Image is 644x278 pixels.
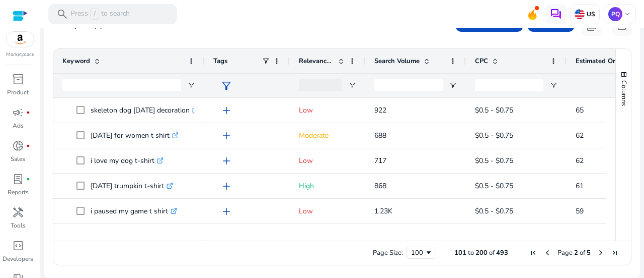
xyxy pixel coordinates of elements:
[580,248,585,257] span: of
[475,79,543,91] input: CPC Filter Input
[585,10,595,18] p: US
[348,81,356,89] button: Open Filter Menu
[496,248,508,257] span: 493
[475,57,488,66] span: CPC
[475,156,513,165] span: $0.5 - $0.75
[213,57,227,66] span: Tags
[299,57,334,66] span: Relevance Score
[299,226,356,247] p: High
[91,176,173,196] p: [DATE] trumpkin t-shirt
[586,20,598,32] span: content_copy
[619,80,628,106] span: Columns
[608,7,622,21] p: PQ
[576,181,584,191] span: 61
[56,8,68,20] span: search
[456,16,523,32] button: Track Keywords
[489,248,495,257] span: of
[220,155,232,167] span: add
[529,249,537,257] div: First Page
[406,247,436,259] div: Page Size
[11,154,25,163] p: Sales
[6,51,34,59] p: Marketplace
[26,144,30,148] span: fiber_manual_record
[12,106,24,119] span: campaign
[557,248,573,257] span: Page
[411,248,425,257] div: 100
[616,20,628,32] span: download
[7,32,34,47] img: amazon.svg
[187,81,195,89] button: Open Filter Menu
[587,248,591,257] span: 5
[12,240,24,252] span: code_blocks
[528,16,574,32] button: Add Tags
[12,140,24,152] span: donut_small
[299,100,356,121] p: Low
[576,131,584,140] span: 62
[576,206,584,216] span: 59
[299,201,356,221] p: Low
[373,248,403,257] div: Page Size:
[299,176,356,196] p: High
[220,205,232,217] span: add
[299,125,356,146] p: Moderate
[374,156,386,165] span: 717
[374,131,386,140] span: 688
[220,80,232,92] span: filter_alt
[91,150,164,171] p: i love my dog t-shirt
[62,79,181,91] input: Keyword Filter Input
[475,181,513,191] span: $0.5 - $0.75
[12,206,24,218] span: handyman
[374,79,443,91] input: Search Volume Filter Input
[454,248,466,257] span: 101
[220,130,232,142] span: add
[91,100,199,121] p: skeleton dog [DATE] decoration
[7,88,29,97] p: Product
[70,9,130,20] p: Press to search
[374,57,420,66] span: Search Volume
[3,254,33,263] p: Developers
[91,201,177,221] p: i paused my game t shirt
[220,104,232,117] span: add
[468,248,474,257] span: to
[12,73,24,85] span: inventory_2
[374,181,386,191] span: 868
[26,177,30,181] span: fiber_manual_record
[576,105,584,115] span: 65
[299,150,356,171] p: Low
[449,81,457,89] button: Open Filter Menu
[611,249,619,257] div: Last Page
[90,9,99,20] span: /
[220,180,232,192] span: add
[91,125,179,146] p: [DATE] for women t shirt
[8,188,29,197] p: Reports
[220,231,232,243] span: add
[475,248,488,257] span: 200
[623,10,631,18] span: keyboard_arrow_down
[543,249,551,257] div: Previous Page
[576,156,584,165] span: 62
[13,121,24,130] p: Ads
[91,226,168,247] p: women [DATE] t shirt
[574,248,578,257] span: 2
[575,9,585,19] img: us.svg
[475,206,513,216] span: $0.5 - $0.75
[12,173,24,185] span: lab_profile
[11,221,26,230] p: Tools
[475,131,513,140] span: $0.5 - $0.75
[576,57,636,66] span: Estimated Orders/Month
[62,57,90,66] span: Keyword
[374,105,386,115] span: 922
[26,110,30,115] span: fiber_manual_record
[374,206,392,216] span: 1.23K
[475,105,513,115] span: $0.5 - $0.75
[597,249,605,257] div: Next Page
[549,81,557,89] button: Open Filter Menu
